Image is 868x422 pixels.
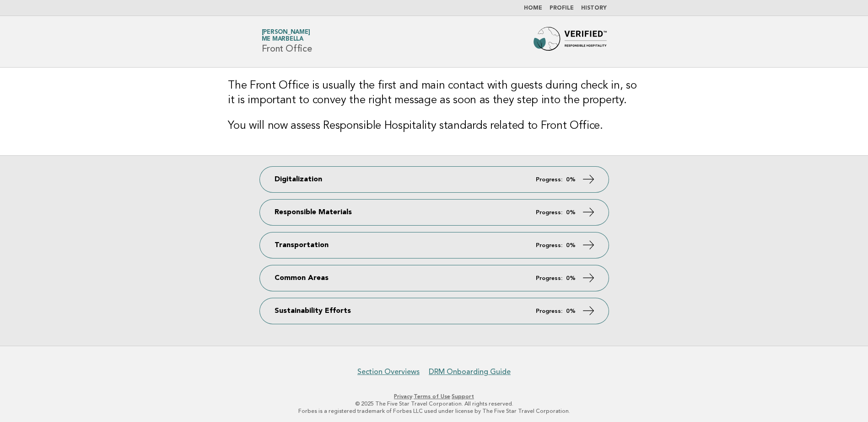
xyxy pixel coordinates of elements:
[394,393,412,400] a: Privacy
[260,265,609,291] a: Common Areas Progress: 0%
[536,177,562,183] em: Progress:
[260,167,609,192] a: Digitalization Progress: 0%
[262,29,310,42] a: [PERSON_NAME]ME Marbella
[228,79,640,108] h3: The Front Office is usually the first and main contact with guests during check in, so it is impo...
[154,393,714,400] p: · ·
[414,393,450,400] a: Terms of Use
[452,393,474,400] a: Support
[154,400,714,407] p: © 2025 The Five Star Travel Corporation. All rights reserved.
[566,243,576,248] strong: 0%
[536,275,562,281] em: Progress:
[550,5,574,11] a: Profile
[536,210,562,216] em: Progress:
[429,367,511,376] a: DRM Onboarding Guide
[260,200,609,225] a: Responsible Materials Progress: 0%
[228,119,640,133] h3: You will now assess Responsible Hospitality standards related to Front Office.
[534,27,607,56] img: Forbes Travel Guide
[524,5,542,11] a: Home
[260,232,609,258] a: Transportation Progress: 0%
[581,5,607,11] a: History
[260,298,609,324] a: Sustainability Efforts Progress: 0%
[566,177,576,183] strong: 0%
[566,308,576,314] strong: 0%
[262,30,312,53] h1: Front Office
[357,367,420,376] a: Section Overviews
[536,243,562,248] em: Progress:
[262,37,303,42] span: ME Marbella
[536,308,562,314] em: Progress:
[154,407,714,415] p: Forbes is a registered trademark of Forbes LLC used under license by The Five Star Travel Corpora...
[566,275,576,281] strong: 0%
[566,210,576,216] strong: 0%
